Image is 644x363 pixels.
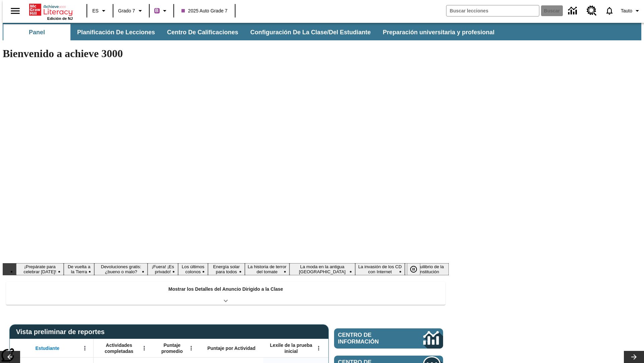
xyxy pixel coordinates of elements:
button: Abrir menú [80,343,90,353]
div: Portada [29,2,73,21]
button: Centro de calificaciones [162,24,244,40]
span: Puntaje por Actividad [207,345,255,351]
div: Subbarra de navegación [3,24,500,40]
button: Diapositiva 9 La invasión de los CD con Internet [355,263,405,275]
a: Centro de información [564,2,583,20]
span: Lexile de la prueba inicial [267,342,316,354]
div: Subbarra de navegación [3,23,641,40]
button: Diapositiva 10 El equilibrio de la Constitución [405,263,449,275]
button: Planificación de lecciones [72,24,160,40]
p: Mostrar los Detalles del Anuncio Dirigido a la Clase [168,286,283,293]
button: Configuración de la clase/del estudiante [245,24,376,40]
button: Diapositiva 2 De vuelta a la Tierra [64,263,94,275]
button: Abrir menú [139,343,149,353]
span: 2025 Auto Grade 7 [181,7,228,14]
button: Abrir menú [186,343,196,353]
input: Buscar campo [446,5,539,16]
button: Panel [3,24,70,40]
span: Centro de información [338,332,401,345]
button: Pausar [407,263,420,275]
a: Notificaciones [601,2,618,19]
button: Diapositiva 6 Energía solar para todos [208,263,245,275]
span: Puntaje promedio [156,342,188,354]
span: Vista preliminar de reportes [16,328,108,336]
a: Centro de recursos, Se abrirá en una pestaña nueva. [583,2,601,20]
h1: Bienvenido a achieve 3000 [3,47,449,60]
button: Diapositiva 8 La moda en la antigua Roma [289,263,355,275]
button: Carrusel de lecciones, seguir [624,351,644,363]
span: B [155,6,159,15]
span: Tauto [621,7,632,14]
button: Abrir menú [314,343,324,353]
button: Diapositiva 7 La historia de terror del tomate [245,263,289,275]
div: Pausar [407,263,427,275]
button: Grado: Grado 7, Elige un grado [115,5,147,17]
span: Edición de NJ [47,16,73,21]
button: Abrir el menú lateral [5,1,25,21]
a: Centro de información [334,328,443,349]
span: Actividades completadas [97,342,141,354]
div: Mostrar los Detalles del Anuncio Dirigido a la Clase [6,282,445,305]
button: Preparación universitaria y profesional [377,24,500,40]
button: Diapositiva 1 ¡Prepárate para celebrar Juneteenth! [16,263,64,275]
button: Boost El color de la clase es morado/púrpura. Cambiar el color de la clase. [152,5,171,17]
button: Diapositiva 4 ¡Fuera! ¡Es privado! [148,263,178,275]
span: Estudiante [36,345,60,351]
button: Perfil/Configuración [618,5,644,17]
button: Lenguaje: ES, Selecciona un idioma [89,5,111,17]
button: Diapositiva 5 Los últimos colonos [178,263,208,275]
a: Portada [29,3,73,16]
span: Grado 7 [118,7,135,14]
button: Diapositiva 3 Devoluciones gratis: ¿bueno o malo? [94,263,148,275]
span: ES [92,7,99,14]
